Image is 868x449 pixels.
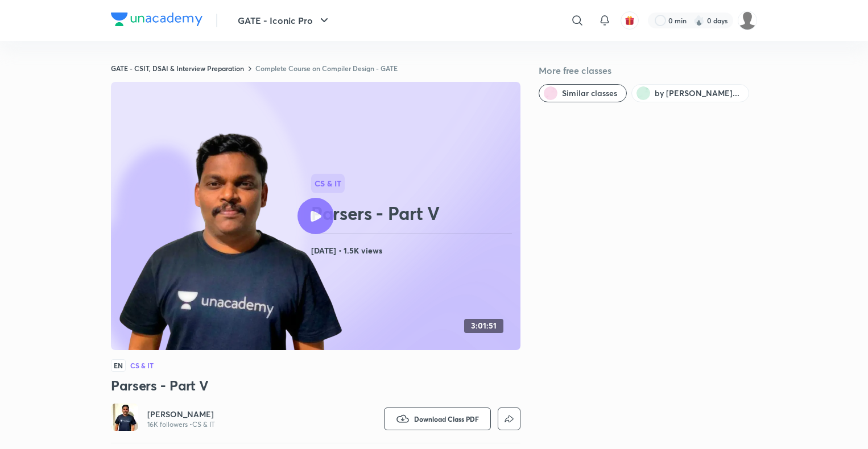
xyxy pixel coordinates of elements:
[111,404,138,434] a: Avatar
[111,404,138,431] img: Avatar
[311,202,516,224] h2: Parsers - Part V
[693,15,705,26] img: streak
[130,362,154,369] h4: CS & IT
[111,376,520,394] h3: Parsers - Part V
[655,88,739,99] span: by Subbarao Lingamgunta
[621,11,639,30] button: avatar
[111,359,126,372] span: EN
[147,409,215,420] a: [PERSON_NAME]
[625,15,635,26] img: avatar
[255,64,398,73] a: Complete Course on Compiler Design - GATE
[111,13,202,29] a: Company Logo
[311,243,516,258] h4: [DATE] • 1.5K views
[147,420,215,429] p: 16K followers • CS & IT
[631,84,749,102] button: by Subbarao Lingamgunta
[231,9,338,32] button: GATE - Iconic Pro
[738,11,757,30] img: Deepika S S
[414,414,479,423] span: Download Class PDF
[471,321,497,331] h4: 3:01:51
[111,13,202,26] img: Company Logo
[562,88,617,99] span: Similar classes
[111,64,244,73] a: GATE - CSIT, DSAI & Interview Preparation
[539,64,757,77] h5: More free classes
[384,408,491,430] button: Download Class PDF
[539,84,627,102] button: Similar classes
